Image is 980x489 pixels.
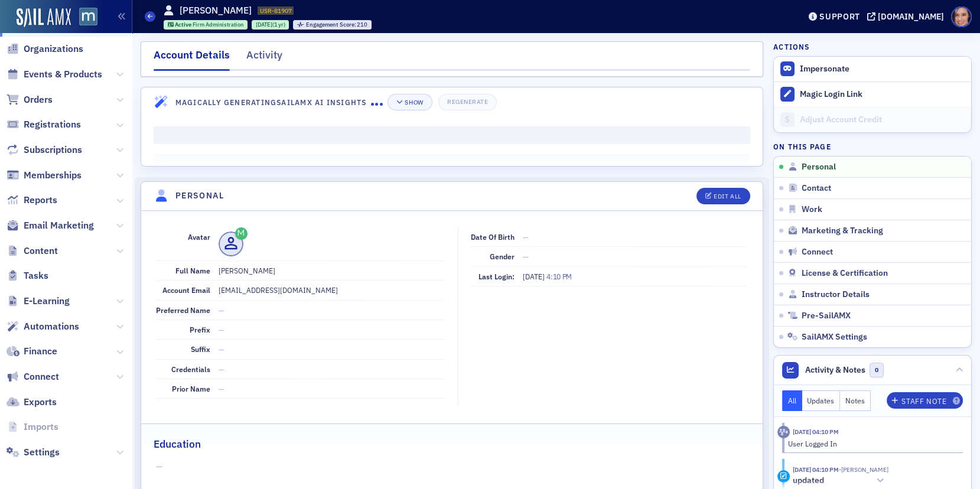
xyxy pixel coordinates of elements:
span: E-Learning [24,295,70,308]
span: Events & Products [24,68,102,81]
span: Last Login: [478,272,515,281]
h2: Education [154,436,201,452]
a: Connect [6,370,59,383]
span: Account Email [162,285,210,295]
h1: [PERSON_NAME] [180,4,252,17]
a: Tasks [6,269,48,282]
span: — [523,232,529,242]
div: Activity [246,47,282,69]
div: 2024-08-02 00:00:00 [252,20,289,30]
span: Connect [802,247,833,257]
button: Edit All [696,188,750,204]
a: Finance [6,345,57,358]
a: Orders [6,93,53,106]
span: Work [802,204,822,215]
span: — [219,325,224,334]
span: Automations [24,320,79,333]
button: Regenerate [438,94,497,110]
span: Imports [24,420,58,433]
div: Show [405,99,423,106]
span: Active [175,21,193,28]
span: Date of Birth [471,232,515,242]
button: Staff Note [887,392,963,409]
span: — [219,305,224,315]
span: [DATE] [523,272,546,281]
span: Marketing & Tracking [802,226,883,236]
div: Support [819,11,860,22]
span: Registrations [24,118,81,131]
h4: On this page [773,141,972,152]
span: Suffix [191,344,210,354]
a: Events & Products [6,68,102,81]
span: Memberships [24,169,82,182]
span: — [219,384,224,393]
span: Gender [490,252,515,261]
span: [DATE] [256,21,272,28]
time: 8/28/2025 04:10 PM [793,465,839,474]
button: Updates [802,390,841,411]
span: Credentials [171,364,210,374]
a: Exports [6,396,57,409]
span: Mary Villany [839,465,888,474]
span: — [523,252,529,261]
span: Full Name [175,266,210,275]
span: — [156,461,748,473]
button: All [782,390,802,411]
a: View Homepage [71,8,97,28]
div: User Logged In [788,438,955,449]
span: Email Marketing [24,219,94,232]
span: — [219,364,224,374]
button: [DOMAIN_NAME] [867,12,948,21]
img: SailAMX [17,8,71,27]
span: Settings [24,446,60,459]
span: Avatar [188,232,210,242]
button: Show [388,94,432,110]
span: Personal [802,162,836,172]
span: SailAMX Settings [802,332,867,343]
div: (1yr) [256,21,285,28]
span: Content [24,244,58,257]
div: Staff Note [901,398,946,405]
a: Content [6,244,58,257]
span: Contact [802,183,831,194]
span: USR-81907 [260,6,292,15]
a: Registrations [6,118,81,131]
a: Automations [6,320,79,333]
span: Activity & Notes [805,364,865,376]
span: Orders [24,93,53,106]
button: Magic Login Link [774,81,971,107]
span: Exports [24,396,57,409]
a: Organizations [6,43,83,56]
img: SailAMX [79,8,97,26]
span: Subscriptions [24,144,82,157]
button: Notes [840,390,871,411]
a: Memberships [6,169,82,182]
button: Impersonate [800,64,849,74]
a: E-Learning [6,295,70,308]
span: License & Certification [802,268,888,279]
h4: Magically Generating SailAMX AI Insights [175,97,371,107]
div: Magic Login Link [800,89,965,100]
h5: updated [793,475,824,486]
dd: [PERSON_NAME] [219,261,446,280]
a: Imports [6,420,58,433]
span: Finance [24,345,57,358]
span: Tasks [24,269,48,282]
div: 210 [306,22,368,28]
div: Engagement Score: 210 [293,20,372,30]
span: 0 [870,363,884,377]
div: Account Details [154,47,230,71]
span: Instructor Details [802,289,870,300]
span: Reports [24,194,57,207]
h4: Actions [773,41,810,52]
div: Update [777,470,790,483]
button: updated [793,475,888,487]
span: 4:10 PM [546,272,572,281]
div: Active: Active: Firm Administration [164,20,248,30]
div: Adjust Account Credit [800,115,965,125]
div: [DOMAIN_NAME] [878,11,944,22]
span: Engagement Score : [306,21,357,28]
div: Activity [777,426,790,438]
span: Prefix [190,325,210,334]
